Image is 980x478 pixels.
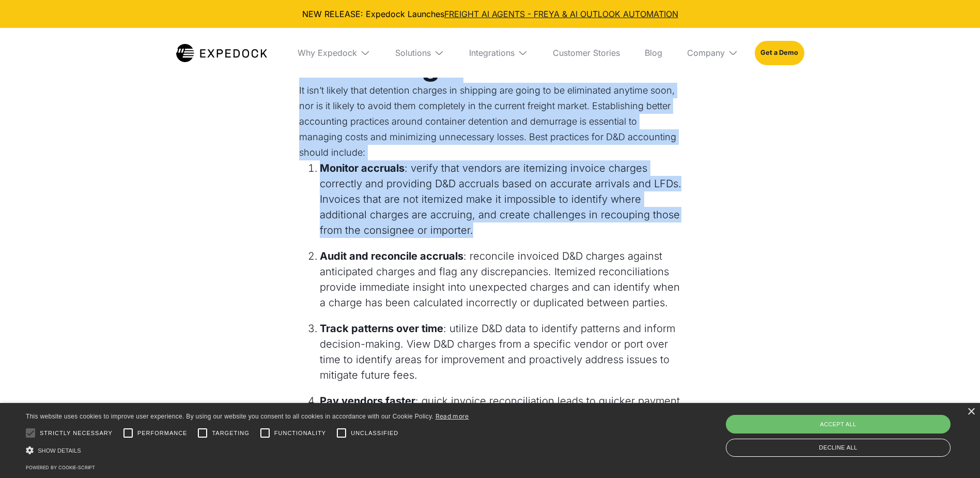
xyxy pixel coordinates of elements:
span: Unclassified [351,429,398,438]
strong: Track patterns over time [320,322,443,335]
strong: Monitor accruals [320,162,405,174]
div: Show details [26,445,469,456]
div: Why Expedock [298,48,357,58]
div: Why Expedock [289,28,379,78]
a: Get a Demo [755,41,804,65]
p: It isn’t likely that detention charges in shipping are going to be eliminated anytime soon, nor i... [299,83,681,160]
div: Solutions [395,48,431,58]
span: Functionality [274,429,326,438]
div: Accept all [726,415,951,434]
div: Solutions [387,28,453,78]
li: : reconcile invoiced D&D charges against anticipated charges and flag any discrepancies. Itemized... [320,248,681,310]
iframe: Chat Widget [808,366,980,478]
a: Read more [435,412,469,420]
span: This website uses cookies to improve user experience. By using our website you consent to all coo... [26,413,433,420]
span: Show details [38,447,81,454]
div: Decline all [726,439,951,457]
a: Customer Stories [545,28,628,78]
li: : verify that vendors are itemizing invoice charges correctly and providing D&D accruals based on... [320,160,681,238]
div: Integrations [469,48,515,58]
div: Company [679,28,746,78]
li: : utilize D&D data to identify patterns and inform decision-making. View D&D charges from a speci... [320,321,681,383]
div: Integrations [461,28,536,78]
strong: Audit and reconcile accruals [320,250,463,262]
a: Blog [636,28,671,78]
a: FREIGHT AI AGENTS - FREYA & AI OUTLOOK AUTOMATION [444,9,678,19]
span: Strictly necessary [40,429,113,438]
li: : quick invoice reconciliation leads to quicker payment to vendors and logistics providers. Freig... [320,393,681,455]
a: Powered by cookie-script [26,465,95,470]
div: NEW RELEASE: Expedock Launches [8,8,972,20]
span: Performance [137,429,188,438]
span: Targeting [212,429,249,438]
strong: Pay vendors faster [320,395,415,407]
div: Company [687,48,725,58]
